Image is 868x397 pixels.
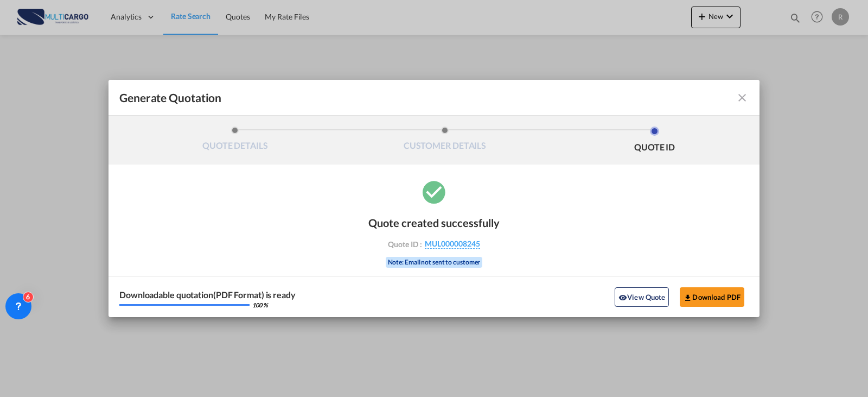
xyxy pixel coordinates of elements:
div: Downloadable quotation(PDF Format) is ready [119,291,296,299]
span: MUL000008245 [425,239,480,249]
span: Generate Quotation [119,91,221,105]
md-dialog: Generate QuotationQUOTE ... [108,80,759,317]
li: QUOTE ID [550,127,759,156]
div: Note: Email not sent to customer [386,257,483,268]
li: QUOTE DETAILS [130,127,340,156]
md-icon: icon-eye [618,293,627,302]
md-icon: icon-close fg-AAA8AD cursor m-0 [736,91,749,104]
button: Download PDF [680,287,744,307]
md-icon: icon-checkbox-marked-circle [420,178,448,205]
button: icon-eyeView Quote [615,287,669,307]
md-icon: icon-download [684,293,692,302]
li: CUSTOMER DETAILS [340,127,550,156]
div: 100 % [252,302,268,308]
div: Quote created successfully [368,216,500,229]
div: Quote ID : [371,239,497,249]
